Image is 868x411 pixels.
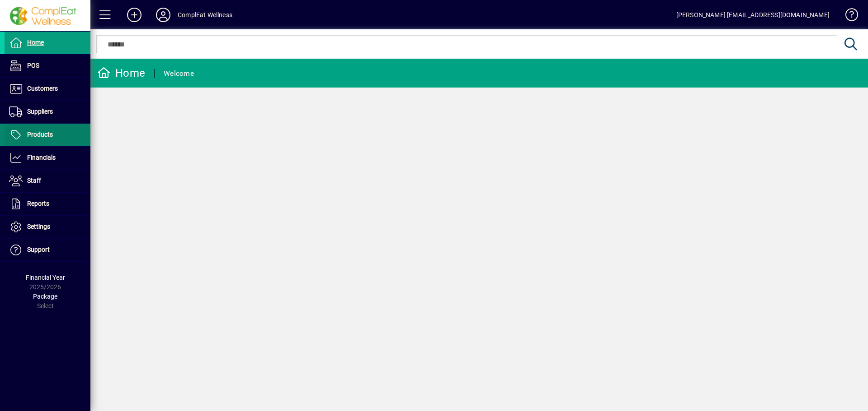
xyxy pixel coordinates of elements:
a: Financials [5,147,90,169]
a: Suppliers [5,101,90,123]
span: Staff [27,177,41,184]
a: Staff [5,170,90,192]
a: POS [5,55,90,77]
button: Profile [149,7,178,23]
span: Financials [27,154,56,161]
span: Home [27,39,44,46]
a: Products [5,124,90,146]
span: Suppliers [27,108,53,115]
span: Products [27,131,53,138]
span: Financial Year [26,274,65,281]
span: Package [33,293,57,300]
span: Support [27,246,50,253]
a: Knowledge Base [839,2,857,31]
a: Customers [5,78,90,100]
span: Settings [27,223,50,230]
span: POS [27,62,39,69]
div: Home [97,66,145,80]
a: Support [5,239,90,261]
div: Welcome [164,66,194,81]
div: [PERSON_NAME] [EMAIL_ADDRESS][DOMAIN_NAME] [676,8,830,22]
span: Customers [27,85,58,92]
span: Reports [27,200,49,207]
a: Reports [5,193,90,215]
button: Add [120,7,149,23]
div: ComplEat Wellness [178,8,232,22]
a: Settings [5,216,90,238]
